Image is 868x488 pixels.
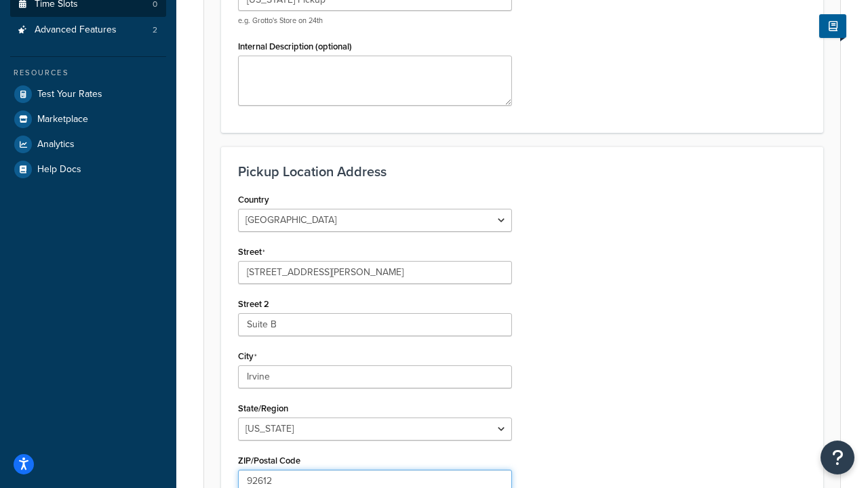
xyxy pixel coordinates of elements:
[238,16,512,26] p: e.g. Grotto's Store on 24th
[10,82,166,106] a: Test Your Rates
[238,195,269,205] label: Country
[37,89,102,100] span: Test Your Rates
[238,247,265,258] label: Street
[10,132,166,157] a: Analytics
[238,351,257,362] label: City
[10,107,166,131] a: Marketplace
[10,18,166,43] li: Advanced Features
[37,139,75,150] span: Analytics
[238,164,806,179] h3: Pickup Location Address
[35,24,117,36] span: Advanced Features
[238,403,288,413] label: State/Region
[10,18,166,43] a: Advanced Features2
[37,164,81,176] span: Help Docs
[10,67,166,79] div: Resources
[819,14,846,38] button: Show Help Docs
[238,299,269,309] label: Street 2
[821,441,854,474] button: Open Resource Center
[10,157,166,182] a: Help Docs
[238,455,300,466] label: ZIP/Postal Code
[37,114,88,125] span: Marketplace
[153,24,157,36] span: 2
[238,41,352,52] label: Internal Description (optional)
